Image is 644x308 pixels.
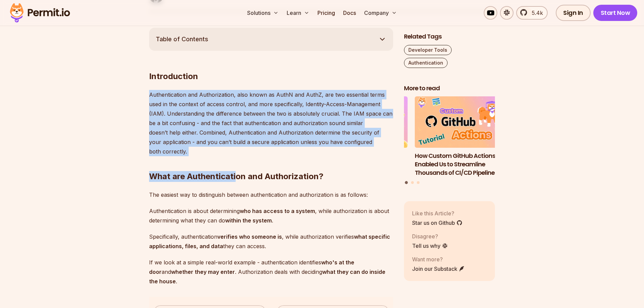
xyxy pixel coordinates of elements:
button: Go to slide 2 [411,181,414,184]
p: Like this Article? [412,209,462,217]
h2: Introduction [149,44,393,82]
button: Company [361,6,400,20]
h2: Related Tags [404,32,495,41]
img: The Definitive Guide to OAuth Tokens [316,97,408,148]
li: 1 of 3 [415,97,506,177]
button: Table of Contents [149,28,393,51]
p: Authentication and Authorization, also known as AuthN and AuthZ, are two essential terms used in ... [149,90,393,156]
strong: verifies who someone is [217,233,282,240]
p: Specifically, authentication , while authorization verifies they can access. [149,232,393,251]
a: Developer Tools [404,45,452,55]
span: Table of Contents [156,34,208,44]
a: Star us on Github [412,219,462,227]
a: How Custom GitHub Actions Enabled Us to Streamline Thousands of CI/CD PipelinesHow Custom GitHub ... [415,97,506,177]
a: Docs [340,6,359,20]
a: Pricing [315,6,338,20]
strong: within the system [225,217,272,224]
strong: who has access to a system [240,208,315,214]
h2: More to read [404,84,495,93]
button: Go to slide 1 [405,181,408,184]
a: Join our Substack [412,265,465,273]
h3: How Custom GitHub Actions Enabled Us to Streamline Thousands of CI/CD Pipelines [415,152,506,177]
a: Authentication [404,58,448,68]
strong: what they can do inside the house [149,268,385,285]
h3: The Definitive Guide to OAuth Tokens [316,152,408,169]
p: If we look at a simple real-world example - authentication identifies and . Authorization deals w... [149,258,393,286]
a: Sign In [556,5,591,21]
h2: What are Authentication and Authorization? [149,144,393,182]
button: Go to slide 3 [417,181,420,184]
button: Learn [284,6,312,20]
p: Want more? [412,255,465,263]
p: The easiest way to distinguish between authentication and authorization is as follows: [149,190,393,199]
button: Solutions [244,6,281,20]
li: 3 of 3 [316,97,408,177]
div: Posts [404,97,495,185]
strong: what specific applications, files, and data [149,233,390,250]
p: Disagree? [412,232,448,240]
span: 5.4k [528,9,543,17]
strong: who's at the door [149,259,354,275]
strong: whether they may enter [171,268,235,275]
img: Permit logo [7,1,73,24]
p: Authentication is about determining , while authorization is about determining what they can do . [149,206,393,225]
a: Start Now [593,5,638,21]
img: How Custom GitHub Actions Enabled Us to Streamline Thousands of CI/CD Pipelines [415,97,506,148]
a: Tell us why [412,242,448,250]
a: 5.4k [516,6,548,20]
